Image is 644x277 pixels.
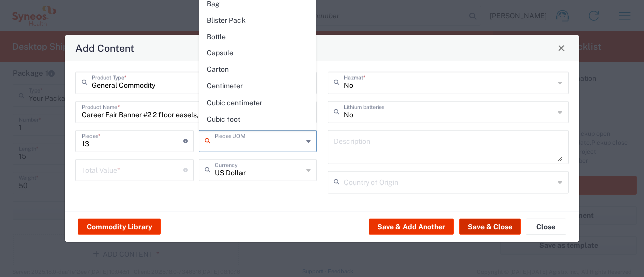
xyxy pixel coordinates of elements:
span: Cubic foot [200,112,316,127]
span: Carton [200,62,316,77]
span: Cubic meter [200,128,316,143]
button: Save & Close [459,219,521,235]
button: Commodity Library [78,219,161,235]
span: Bottle [200,29,316,45]
span: Centimeter [200,78,316,94]
span: Blister Pack [200,13,316,28]
span: Cubic centimeter [200,95,316,111]
button: Close [554,41,569,55]
h4: Add Content [75,41,134,55]
button: Close [526,219,566,235]
button: Save & Add Another [369,219,454,235]
span: Capsule [200,45,316,61]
